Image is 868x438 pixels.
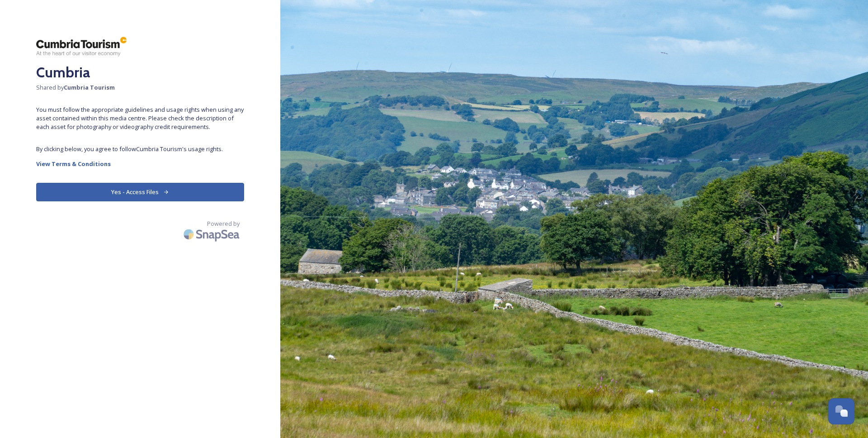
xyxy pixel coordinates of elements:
[36,36,127,57] img: ct_logo.png
[828,398,854,424] button: Open Chat
[64,83,115,91] strong: Cumbria Tourism
[36,105,244,132] span: You must follow the appropriate guidelines and usage rights when using any asset contained within...
[36,83,244,92] span: Shared by
[207,219,240,228] span: Powered by
[36,158,244,169] a: View Terms & Conditions
[36,145,244,153] span: By clicking below, you agree to follow Cumbria Tourism 's usage rights.
[36,183,244,201] button: Yes - Access Files
[36,62,244,83] h2: Cumbria
[181,224,244,245] img: SnapSea Logo
[36,160,111,168] strong: View Terms & Conditions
